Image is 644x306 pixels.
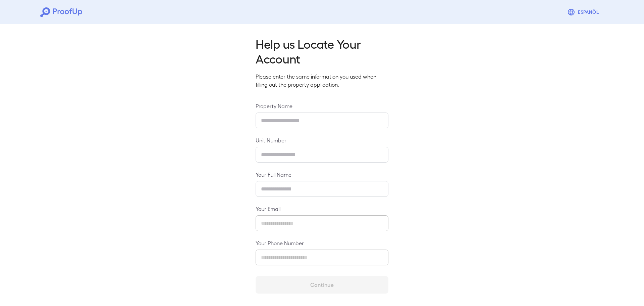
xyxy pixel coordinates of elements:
[256,102,388,110] label: Property Name
[256,136,388,144] label: Unit Number
[256,73,388,89] p: Please enter the same information you used when filling out the property application.
[256,36,388,66] h2: Help us Locate Your Account
[256,205,388,213] label: Your Email
[256,239,388,247] label: Your Phone Number
[565,5,604,19] button: Espanõl
[256,171,388,178] label: Your Full Name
